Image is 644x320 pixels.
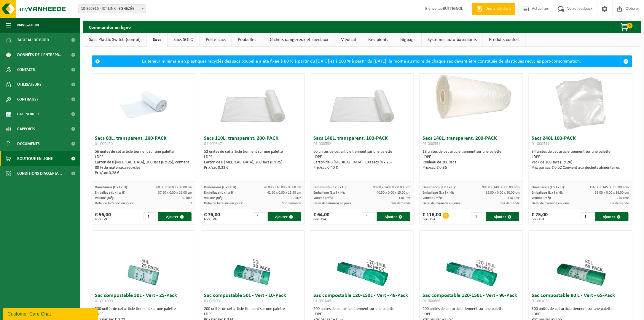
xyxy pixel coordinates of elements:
span: hors TVA [313,218,329,221]
span: Emballage (L x l x H): [532,191,563,195]
span: 01-000551 [423,142,440,146]
button: Ajouter [595,212,629,221]
span: 90.00 x 140.00 x 0.000 cm [482,186,520,189]
h3: Sacs 140L, transparent, 100-PACK [313,136,411,148]
span: 01-001001 [204,299,222,303]
span: Volume (m³): [204,196,224,200]
div: LDPE [95,312,192,317]
img: 01-001033 [551,231,610,290]
span: 70.00 x 110.00 x 0.000 cm [264,186,302,189]
span: Sur demande [500,202,520,205]
span: Délai de livraison en jours: [532,202,571,205]
div: Rouleau de 200 sacs [423,160,520,165]
span: Données de l'entrepr... [17,47,63,62]
span: 65.00 x 0.00 x 30.00 cm [486,191,520,195]
span: 110 litre [289,196,302,200]
span: 10-866916 - ICT LINK - EGHEZÉE [78,4,146,13]
div: € 64,00 [313,212,329,221]
span: Sur demande [610,202,629,205]
span: Délai de livraison en jours: [95,202,134,205]
span: Volume (m³): [532,196,551,200]
span: 01-000552 [313,142,331,146]
div: € 76,00 [204,212,220,221]
span: 01-000430 [95,142,113,146]
span: 10-866916 - ICT LINK - EGHEZÉE [79,5,146,13]
div: LDPE [423,155,520,160]
span: 60 litre [182,196,192,200]
span: hors TVA [95,218,111,221]
input: 1 [253,212,267,221]
div: LDPE [313,155,411,160]
span: 01-001000 [95,299,113,303]
div: € 116,00 [423,212,441,221]
a: Récipients [362,33,394,47]
span: 116.00 x 145.00 x 0.000 cm [590,186,629,189]
div: Prix/sac 0,40 € [313,165,411,171]
div: 18 unités de cet article tiennent sur une palette [423,149,520,171]
span: hors TVA [423,218,441,221]
span: Contacts [17,62,35,77]
div: Carton de 8 [MEDICAL_DATA], 200 sacs (8 x 25) [204,160,302,165]
div: LDPE [532,155,629,160]
input: 1 [471,212,485,221]
span: Demande devis [484,6,512,12]
img: 01-000511 [551,74,610,133]
span: Emballage (L x l x H): [423,191,454,195]
span: Sur demande [391,202,411,205]
span: Dimensions (L x l x H): [532,186,565,189]
div: La teneur minimale en plastiques recyclés des sacs poubelle a été fixée à 80 % à partir du [DATE]... [103,56,620,67]
span: hors TVA [204,218,220,221]
div: Prix/sac 0,22 € [204,165,302,171]
iframe: chat widget [3,307,99,320]
span: Navigation [17,18,39,33]
div: LDPE [423,312,520,317]
img: 01-001000 [114,231,173,290]
span: 01-001033 [532,299,550,303]
span: 140 litre [398,196,411,200]
h3: Sac compostable 50L - Vert - 10-Pack [204,293,302,305]
button: Ajouter [158,212,192,221]
span: Volume (m³): [313,196,333,200]
a: Bigbags [394,33,421,47]
a: Sluit melding [620,56,632,67]
span: Délai de livraison en jours: [313,202,352,205]
img: 01-000547 [201,74,305,125]
span: 90.00 x 140.00 x 0.000 cm [373,186,411,189]
a: Sacs SOLO [168,33,200,47]
span: Contrat(s) [17,92,38,107]
a: Porte-sacs [200,33,232,47]
a: Sacs Plastic Switch (combi) [83,33,146,47]
input: 1 [581,212,595,221]
div: Carton de 8 [MEDICAL_DATA], 200 sacs (8 x 25), contient 80 % de matériaux recyclés [95,160,192,171]
div: Carton de 8 [MEDICAL_DATA], 100 sacs (4 x 25) [313,160,411,165]
h3: Sacs 60L, transparent, 200-PACK [95,136,192,148]
span: Dimensions (L x l x H): [423,186,456,189]
button: Ajouter [377,212,410,221]
span: Dimensions (L x l x H): [95,186,128,189]
span: 60.00 x 90.00 x 0.000 cm [156,186,192,189]
span: Conditions d'accepta... [17,166,62,181]
h3: Sacs 110L, transparent, 200-PACK [204,136,302,148]
span: 01-000547 [204,142,222,146]
span: 40.50 x 0.00 x 15.00 cm [377,191,411,195]
img: 01-001045 [332,231,392,290]
span: Emballage (L x l x H): [95,191,126,195]
input: 1 [144,212,158,221]
span: 140 litre [508,196,520,200]
h3: Sac compostable 30L - Vert - 25-Pack [95,293,192,305]
img: 01-001001 [223,231,283,290]
span: 240 litre [617,196,629,200]
h2: Commander en ligne [83,21,137,33]
div: € 56,00 [95,212,111,221]
button: Ajouter [268,212,301,221]
span: Utilisateurs [17,77,42,92]
div: LDPE [204,155,302,160]
div: € 75,00 [532,212,548,221]
img: 01-000552 [310,74,414,125]
span: hors TVA [532,218,548,221]
div: Prix/sac 0,28 € [95,171,192,176]
button: 0 [611,21,640,33]
div: 56 unités de cet article tiennent sur une palette [95,149,192,176]
a: Demande devis [472,3,515,15]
